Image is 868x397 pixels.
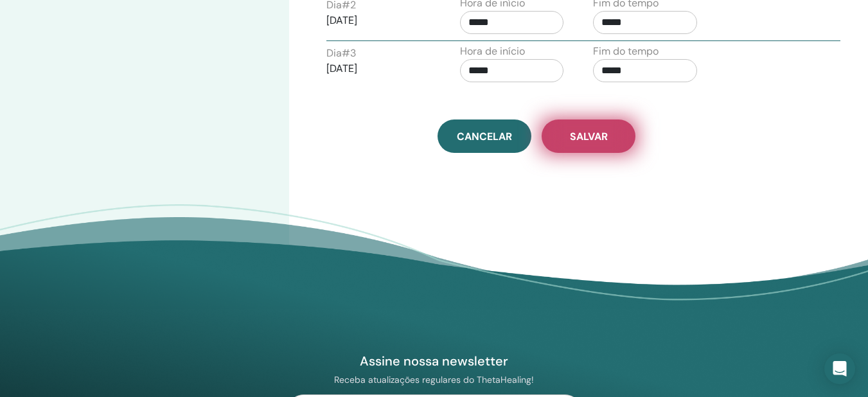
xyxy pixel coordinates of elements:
[593,44,659,58] font: Fim do tempo
[350,46,356,60] font: 3
[326,62,357,75] font: [DATE]
[360,353,508,369] font: Assine nossa newsletter
[460,44,525,58] font: Hora de início
[824,353,855,384] div: Abra o Intercom Messenger
[570,130,608,143] font: Salvar
[326,46,342,60] font: Dia
[334,374,534,385] font: Receba atualizações regulares do ThetaHealing!
[342,46,350,60] font: #
[438,119,531,153] a: Cancelar
[457,130,512,143] font: Cancelar
[326,13,357,27] font: [DATE]
[542,119,635,153] button: Salvar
